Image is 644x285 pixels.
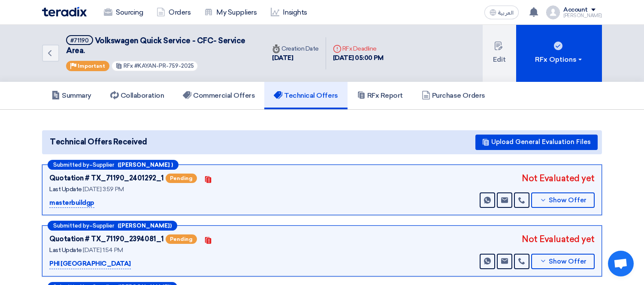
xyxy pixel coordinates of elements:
[49,186,82,193] span: Last Update
[563,6,588,14] div: Account
[264,82,347,109] a: Technical Offers
[97,3,150,22] a: Sourcing
[484,6,519,19] button: العربية
[83,186,124,193] span: [DATE] 3:59 PM
[78,63,105,69] span: Important
[93,223,114,228] span: Supplier
[522,233,595,246] div: Not Evaluated yet
[48,221,177,231] div: –
[53,162,89,168] span: Submitted by
[183,91,255,100] h5: Commercial Offers
[333,44,384,53] div: RFx Deadline
[49,246,82,254] span: Last Update
[563,13,602,18] div: [PERSON_NAME]
[49,259,131,269] p: PHI [GEOGRAPHIC_DATA]
[118,162,173,168] b: ([PERSON_NAME] )
[173,82,264,109] a: Commercial Offers
[51,91,91,100] h5: Summary
[49,173,164,183] div: Quotation # TX_71190_2401292_1
[546,6,560,19] img: profile_test.png
[150,3,197,22] a: Orders
[272,44,319,53] div: Creation Date
[118,223,172,228] b: ([PERSON_NAME])
[422,91,485,100] h5: Purchase Orders
[272,53,319,63] div: [DATE]
[70,38,89,43] div: #71190
[348,82,412,109] a: RFx Report
[531,192,595,208] button: Show Offer
[412,82,495,109] a: Purchase Orders
[333,53,384,63] div: [DATE] 05:00 PM
[608,251,634,276] div: Open chat
[166,174,197,183] span: Pending
[66,35,255,56] h5: Volkswagen Quick Service - CFC- Service Area.
[483,25,516,82] button: Edit
[531,254,595,269] button: Show Offer
[522,172,595,185] div: Not Evaluated yet
[83,246,123,254] span: [DATE] 1:54 PM
[549,258,587,265] span: Show Offer
[66,36,245,55] span: Volkswagen Quick Service - CFC- Service Area.
[264,3,314,22] a: Insights
[197,3,263,22] a: My Suppliers
[535,54,584,65] div: RFx Options
[50,136,147,148] span: Technical Offers Received
[166,234,197,244] span: Pending
[49,234,164,244] div: Quotation # TX_71190_2394081_1
[110,91,164,100] h5: Collaboration
[134,63,194,69] span: #KAYAN-PR-759-2025
[42,82,101,109] a: Summary
[49,198,94,208] p: masterbuildgp
[124,63,133,69] span: RFx
[516,25,602,82] button: RFx Options
[357,91,403,100] h5: RFx Report
[498,10,514,16] span: العربية
[101,82,174,109] a: Collaboration
[93,162,114,168] span: Supplier
[274,91,338,100] h5: Technical Offers
[475,135,598,150] button: Upload General Evaluation Files
[42,7,87,17] img: Teradix logo
[549,197,587,204] span: Show Offer
[48,160,178,170] div: –
[53,223,89,228] span: Submitted by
